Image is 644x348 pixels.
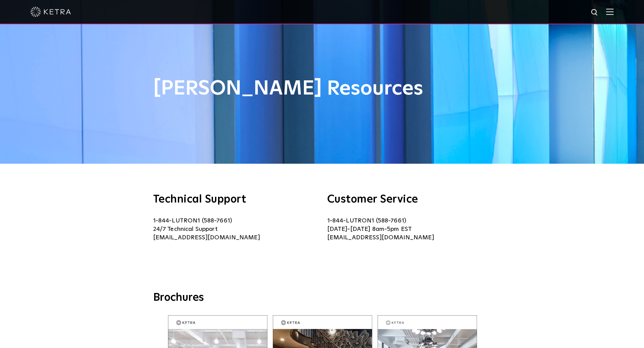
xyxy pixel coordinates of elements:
img: Hamburger%20Nav.svg [606,8,614,15]
h3: Customer Service [327,194,491,205]
img: ketra-logo-2019-white [30,7,71,17]
h3: Brochures [153,291,491,305]
p: 1-844-LUTRON1 (588-7661) [DATE]-[DATE] 8am-5pm EST [EMAIL_ADDRESS][DOMAIN_NAME] [327,217,491,242]
p: 1-844-LUTRON1 (588-7661) 24/7 Technical Support [153,217,317,242]
h1: [PERSON_NAME] Resources [153,78,491,100]
h3: Technical Support [153,194,317,205]
a: [EMAIL_ADDRESS][DOMAIN_NAME] [153,235,260,241]
img: search icon [591,8,599,17]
